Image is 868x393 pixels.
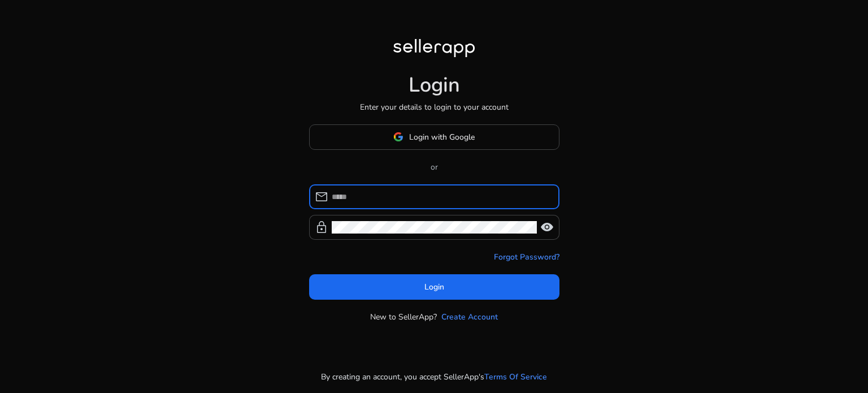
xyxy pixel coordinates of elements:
[441,311,498,323] a: Create Account
[494,251,559,263] a: Forgot Password?
[484,371,547,383] a: Terms Of Service
[409,131,475,143] span: Login with Google
[370,311,437,323] p: New to SellerApp?
[315,190,328,204] span: mail
[540,221,554,234] span: visibility
[315,221,328,234] span: lock
[393,132,403,142] img: google-logo.svg
[409,73,460,97] h1: Login
[360,101,509,113] p: Enter your details to login to your account
[424,281,444,293] span: Login
[309,124,559,150] button: Login with Google
[309,161,559,173] p: or
[309,274,559,300] button: Login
